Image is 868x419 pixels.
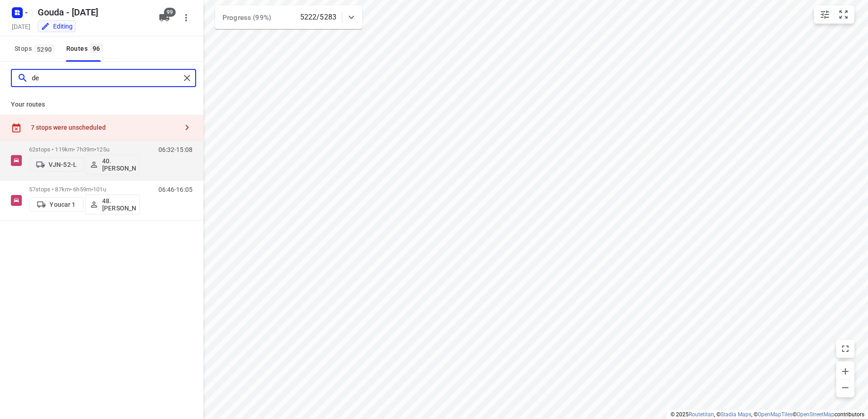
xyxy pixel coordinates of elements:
[93,186,106,193] span: 101u
[689,411,714,418] a: Routetitan
[8,21,34,32] h5: Project date
[215,5,362,29] div: Progress (99%)5222/5283
[177,9,195,27] button: More
[15,43,57,54] span: Stops
[797,411,834,418] a: OpenStreetMap
[29,186,140,193] p: 57 stops • 87km • 6h59m
[31,124,178,131] div: 7 stops were unscheduled
[94,146,96,153] span: •
[41,22,73,31] div: You are currently in edit mode.
[671,411,864,418] li: © 2025 , © , © © contributors
[758,411,793,418] a: OpenMapTiles
[814,5,854,24] div: small contained button group
[96,146,109,153] span: 125u
[49,201,75,208] p: Youcar 1
[102,197,136,212] p: 48.[PERSON_NAME]
[222,14,271,22] span: Progress (99%)
[155,9,173,27] button: 99
[102,157,136,172] p: 40.[PERSON_NAME]
[11,100,192,109] p: Your routes
[158,146,192,153] p: 06:32-15:08
[85,155,140,175] button: 40.[PERSON_NAME]
[158,186,192,193] p: 06:46-16:05
[816,5,834,24] button: Map settings
[90,44,103,53] span: 96
[35,44,54,54] span: 5290
[834,5,853,24] button: Fit zoom
[91,186,93,193] span: •
[29,146,140,153] p: 62 stops • 119km • 7h39m
[29,197,84,212] button: Youcar 1
[29,157,84,172] button: VJN-52-L
[164,8,176,17] span: 99
[300,12,336,23] p: 5222/5283
[85,195,140,214] button: 48.[PERSON_NAME]
[66,43,105,54] div: Routes
[720,411,751,418] a: Stadia Maps
[32,71,180,85] input: Search routes
[34,5,152,19] h5: Rename
[49,161,77,168] p: VJN-52-L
